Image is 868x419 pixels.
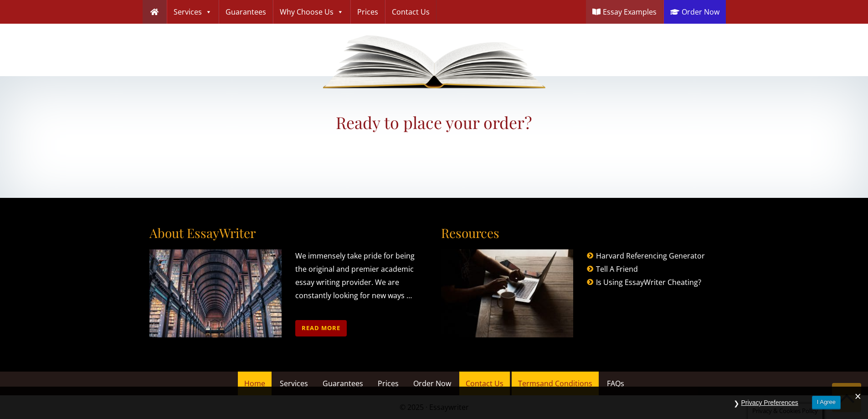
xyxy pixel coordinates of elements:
a: Termsand Conditions [512,372,599,395]
span: Prices [378,378,399,388]
a: Prices [371,372,405,395]
button: I Agree [812,396,841,409]
a: Guarantees [316,372,370,395]
img: about essaywriter [149,249,282,337]
a: Read more [295,320,347,336]
span: Home [244,378,265,388]
h3: Resources [441,225,573,241]
h2: Ready to place your order? [161,113,708,132]
span: Contact Us [466,378,503,388]
span: FAQs [607,378,624,388]
a: Services [273,372,314,395]
p: We immensely take pride for being the original and premier academic essay writing provider. We ar... [295,249,427,336]
span: Order Now [413,378,451,388]
a: FAQs [601,372,631,395]
h3: About EssayWriter [149,225,282,241]
a: Tell A Friend [596,264,638,274]
a: Order Now [407,372,457,395]
span: Services [280,378,308,388]
a: Harvard Referencing Generator [596,251,705,261]
a: Is Using EssayWriter Cheating? [596,277,701,287]
a: Contact Us [459,372,510,395]
button: Privacy Preferences [737,396,803,410]
span: and Conditions [540,378,592,388]
span: Terms [518,378,592,388]
span: Guarantees [323,378,363,388]
a: Home [238,372,272,395]
img: resources [441,249,573,337]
